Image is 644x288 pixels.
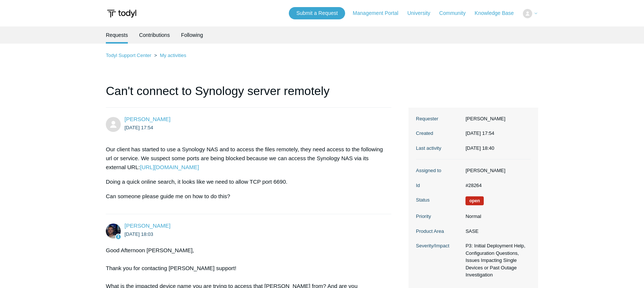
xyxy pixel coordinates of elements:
time: 2025-09-19T18:03:47Z [124,231,153,237]
a: [URL][DOMAIN_NAME] [140,164,199,170]
dt: Last activity [416,145,462,152]
dt: Id [416,182,462,189]
li: Todyl Support Center [106,53,153,58]
span: Connor Davis [124,222,170,229]
li: My activities [153,53,186,58]
dd: [PERSON_NAME] [462,167,531,174]
a: Submit a Request [289,7,345,19]
dt: Requester [416,115,462,123]
p: Our client has started to use a Synology NAS and to access the files remotely, they need access t... [106,145,384,172]
dd: [PERSON_NAME] [462,115,531,123]
dt: Created [416,130,462,137]
h1: Can't connect to Synology server remotely [106,82,391,108]
a: Management Portal [353,9,406,17]
span: We are working on a response for you [465,196,484,205]
img: Todyl Support Center Help Center home page [106,7,138,20]
dd: SASE [462,228,531,235]
time: 2025-09-19T17:54:13+00:00 [465,130,494,136]
a: Community [439,9,473,17]
a: [PERSON_NAME] [124,116,170,122]
dt: Severity/Impact [416,242,462,250]
a: [PERSON_NAME] [124,222,170,229]
p: Can someone please guide me on how to do this? [106,192,384,201]
time: 2025-09-19T18:40:46+00:00 [465,145,494,151]
li: Requests [106,26,128,44]
dd: Normal [462,213,531,220]
a: Following [181,26,203,44]
time: 2025-09-19T17:54:13Z [124,125,153,130]
dd: P3: Initial Deployment Help, Configuration Questions, Issues Impacting Single Devices or Past Out... [462,242,531,279]
span: Steve Alberto [124,116,170,122]
a: My activities [160,53,186,58]
a: Knowledge Base [475,9,521,17]
dt: Assigned to [416,167,462,174]
dt: Status [416,196,462,204]
dt: Priority [416,213,462,220]
dd: #28264 [462,182,531,189]
dt: Product Area [416,228,462,235]
a: University [407,9,438,17]
a: Todyl Support Center [106,53,151,58]
p: Doing a quick online search, it looks like we need to allow TCP port 6690. [106,177,384,186]
a: Contributions [139,26,170,44]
